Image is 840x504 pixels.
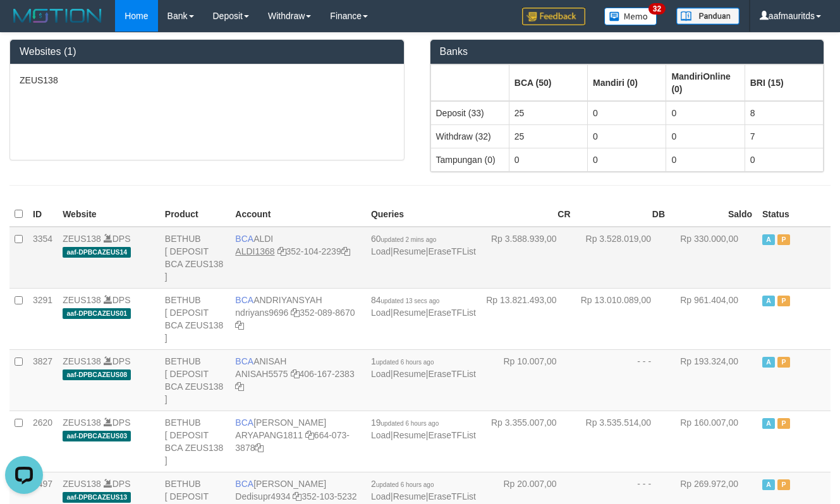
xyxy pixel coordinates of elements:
a: Load [371,308,391,318]
td: Tampungan (0) [430,148,509,171]
a: ZEUS138 [63,479,101,489]
img: Button%20Memo.svg [604,8,657,25]
td: ANDRIYANSYAH 352-089-8670 [230,288,366,349]
a: EraseTFList [428,430,475,440]
span: aaf-DPBCAZEUS03 [63,431,131,441]
th: Saldo [670,202,757,227]
span: Active [762,479,775,490]
td: Rp 3.355.007,00 [481,411,576,472]
td: [PERSON_NAME] 664-073-3878 [230,411,366,472]
span: updated 13 secs ago [380,297,439,304]
td: ANISAH 406-167-2383 [230,349,366,411]
span: | | [371,417,476,440]
span: updated 6 hours ago [380,420,439,427]
td: 8 [745,101,823,125]
td: 0 [588,148,666,171]
td: Rp 3.528.019,00 [576,227,671,289]
span: | | [371,295,476,318]
h3: Banks [440,46,815,57]
h3: Websites (1) [20,46,394,57]
th: Group: activate to sort column ascending [745,64,823,101]
a: ARYAPANG1811 [235,430,303,440]
span: Paused [777,234,790,245]
td: Rp 10.007,00 [481,349,576,411]
span: BCA [235,295,253,305]
span: aaf-DPBCAZEUS14 [63,247,131,258]
td: DPS [58,411,160,472]
a: Load [371,369,391,379]
a: ANISAH5575 [235,369,288,379]
td: 2620 [28,411,58,472]
a: Copy ALDI1368 to clipboard [277,246,286,256]
td: DPS [58,288,160,349]
th: Product [160,202,231,227]
a: Load [371,491,391,501]
td: Rp 160.007,00 [670,411,757,472]
a: Resume [393,491,426,501]
a: Copy ndriyans9696 to clipboard [291,308,300,318]
td: 0 [509,148,587,171]
td: Withdraw (32) [430,124,509,148]
span: Active [762,234,775,245]
a: EraseTFList [428,491,475,501]
span: 84 [371,295,439,305]
th: CR [481,202,576,227]
th: Group: activate to sort column ascending [666,64,745,101]
span: updated 6 hours ago [376,481,434,488]
th: Group: activate to sort column ascending [509,64,587,101]
span: aaf-DPBCAZEUS13 [63,492,131,503]
td: 0 [666,148,745,171]
a: ZEUS138 [63,295,101,305]
th: Queries [366,202,481,227]
a: EraseTFList [428,246,475,256]
a: ALDI1368 [235,246,274,256]
a: Copy ANISAH5575 to clipboard [291,369,300,379]
img: Feedback.jpg [522,8,585,25]
td: 25 [509,101,587,125]
span: Paused [777,357,790,368]
th: Status [757,202,831,227]
span: | | [371,356,476,379]
a: EraseTFList [428,308,475,318]
a: Copy ARYAPANG1811 to clipboard [305,430,314,440]
td: Rp 13.010.089,00 [576,288,671,349]
td: 0 [666,101,745,125]
td: BETHUB [ DEPOSIT BCA ZEUS138 ] [160,288,231,349]
td: 0 [745,148,823,171]
button: Open LiveChat chat widget [5,5,43,43]
a: Load [371,430,391,440]
span: | | [371,234,476,256]
span: Paused [777,418,790,429]
td: Deposit (33) [430,101,509,125]
a: Resume [393,246,426,256]
a: EraseTFList [428,369,475,379]
a: Load [371,246,391,256]
td: 25 [509,124,587,148]
a: Copy 4061672383 to clipboard [235,381,244,392]
a: Dedisupr4934 [235,491,290,501]
span: updated 2 mins ago [380,236,436,243]
td: 0 [588,101,666,125]
span: Active [762,418,775,429]
td: BETHUB [ DEPOSIT BCA ZEUS138 ] [160,227,231,289]
th: Account [230,202,366,227]
td: Rp 193.324,00 [670,349,757,411]
td: 3827 [28,349,58,411]
a: ZEUS138 [63,417,101,428]
span: BCA [235,234,253,244]
td: Rp 13.821.493,00 [481,288,576,349]
a: Resume [393,369,426,379]
span: Active [762,296,775,306]
a: ndriyans9696 [235,308,288,318]
td: 0 [588,124,666,148]
span: 60 [371,234,436,244]
a: Resume [393,430,426,440]
td: DPS [58,349,160,411]
span: BCA [235,356,253,366]
td: 3354 [28,227,58,289]
span: updated 6 hours ago [376,359,434,366]
a: Resume [393,308,426,318]
span: 32 [648,3,666,15]
td: ALDI 352-104-2239 [230,227,366,289]
span: | | [371,479,476,501]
